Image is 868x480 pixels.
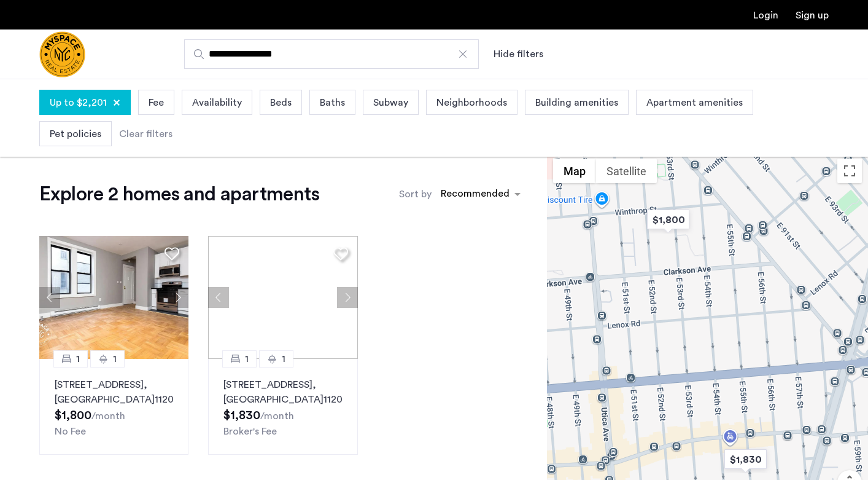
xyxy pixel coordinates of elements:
sub: /month [91,411,125,421]
a: Registration [796,10,829,20]
button: Previous apartment [39,287,60,308]
img: logo [39,31,85,77]
input: Apartment Search [184,39,479,69]
div: Recommended [439,186,510,204]
span: Beds [270,95,292,110]
span: 1 [113,352,117,366]
label: Sort by [399,187,432,202]
a: Login [753,10,778,20]
a: 11[STREET_ADDRESS], [GEOGRAPHIC_DATA]11203No Fee [39,359,188,455]
span: Baths [320,95,345,110]
span: Broker's Fee [223,427,277,436]
span: Availability [192,95,242,110]
p: [STREET_ADDRESS] 11203 [55,377,173,407]
p: [STREET_ADDRESS] 11203 [223,377,342,407]
sub: /month [260,411,294,421]
span: No Fee [55,427,86,436]
div: Clear filters [119,127,172,141]
div: $1,830 [719,446,772,473]
span: Apartment amenities [646,95,743,110]
span: Pet policies [50,127,101,141]
img: a8b926f1-9a91-4e5e-b036-feb4fe78ee5d_638880945617247159.jpeg [39,236,189,359]
span: $1,800 [55,409,91,422]
button: Next apartment [337,287,358,308]
span: Building amenities [535,95,618,110]
h1: Explore 2 homes and apartments [39,182,319,207]
span: 1 [282,352,285,366]
span: 1 [245,352,249,366]
button: Show satellite imagery [596,159,657,183]
button: Show or hide filters [494,47,543,61]
span: 1 [76,352,80,366]
button: Toggle fullscreen view [837,159,862,183]
span: Subway [373,95,408,110]
span: $1,830 [223,409,260,422]
button: Next apartment [168,287,188,308]
span: Neighborhoods [436,95,507,110]
ng-select: sort-apartment [435,183,527,205]
div: $1,800 [642,206,694,234]
button: Show street map [553,159,596,183]
a: Cazamio Logo [39,31,85,77]
span: Fee [149,95,164,110]
a: 11[STREET_ADDRESS], [GEOGRAPHIC_DATA]11203Broker's Fee [208,359,357,455]
span: Up to $2,201 [50,95,107,110]
button: Previous apartment [208,287,229,308]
